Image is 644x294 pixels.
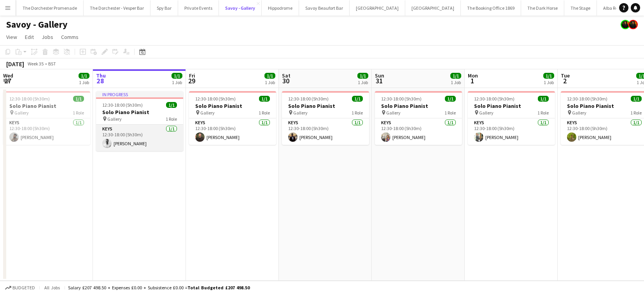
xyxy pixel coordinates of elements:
a: Edit [22,32,37,42]
div: 1 Job [79,79,89,85]
a: View [3,32,20,42]
span: 1/1 [259,96,270,102]
button: Hippodrome [262,0,299,16]
span: Gallery [200,110,215,116]
span: 12:30-18:00 (5h30m) [288,96,329,102]
button: The Booking Office 1869 [461,0,521,16]
span: 1/1 [631,96,642,102]
span: 12:30-18:00 (5h30m) [9,96,50,102]
span: 2 [560,76,570,85]
span: 1 [467,76,478,85]
span: Gallery [386,110,401,116]
button: Spy Bar [150,0,178,16]
app-job-card: 12:30-18:00 (5h30m)1/1Solo Piano Pianist Gallery1 RoleKeys1/112:30-18:00 (5h30m)[PERSON_NAME] [282,91,369,145]
span: 12:30-18:00 (5h30m) [474,96,514,102]
span: Sat [282,72,290,79]
app-job-card: 12:30-18:00 (5h30m)1/1Solo Piano Pianist Gallery1 RoleKeys1/112:30-18:00 (5h30m)[PERSON_NAME] [3,91,90,145]
span: 1/1 [79,73,89,79]
button: [GEOGRAPHIC_DATA] [405,0,461,16]
span: 30 [281,76,290,85]
span: 1/1 [171,73,182,79]
button: Private Events [178,0,219,16]
h3: Solo Piano Pianist [375,102,462,109]
span: 1/1 [450,73,461,79]
div: BST [48,61,56,67]
app-user-avatar: Celine Amara [628,20,638,29]
span: Tue [561,72,570,79]
app-card-role: Keys1/112:30-18:00 (5h30m)[PERSON_NAME] [375,118,462,145]
span: 1/1 [357,73,368,79]
app-card-role: Keys1/112:30-18:00 (5h30m)[PERSON_NAME] [3,118,90,145]
button: The Dorchester - Vesper Bar [84,0,150,16]
span: Thu [96,72,106,79]
button: The Dark Horse [521,0,564,16]
div: 1 Job [265,79,275,85]
h3: Solo Piano Pianist [468,102,555,109]
span: Budgeted [12,285,35,290]
span: 12:30-18:00 (5h30m) [567,96,607,102]
span: Comms [61,33,79,40]
button: Savoy - Gallery [219,0,262,16]
div: [DATE] [6,60,24,68]
span: 1 Role [537,110,549,116]
span: 1 Role [73,110,84,116]
span: Jobs [42,33,53,40]
span: 31 [374,76,384,85]
span: Gallery [572,110,586,116]
div: Salary £207 498.50 + Expenses £0.00 + Subsistence £0.00 = [68,285,250,290]
div: In progress [96,91,183,97]
a: Comms [58,32,82,42]
app-job-card: 12:30-18:00 (5h30m)1/1Solo Piano Pianist Gallery1 RoleKeys1/112:30-18:00 (5h30m)[PERSON_NAME] [468,91,555,145]
span: Edit [25,33,34,40]
span: 1 Role [352,110,363,116]
h1: Savoy - Gallery [6,19,68,30]
app-card-role: Keys1/112:30-18:00 (5h30m)[PERSON_NAME] [468,118,555,145]
span: 12:30-18:00 (5h30m) [195,96,236,102]
span: 1/1 [538,96,549,102]
span: Week 35 [26,61,45,67]
span: Sun [375,72,384,79]
span: 29 [188,76,195,85]
h3: Solo Piano Pianist [96,109,183,116]
span: Wed [3,72,13,79]
button: The Dorchester Promenade [16,0,84,16]
app-job-card: 12:30-18:00 (5h30m)1/1Solo Piano Pianist Gallery1 RoleKeys1/112:30-18:00 (5h30m)[PERSON_NAME] [375,91,462,145]
span: View [6,33,17,40]
button: Budgeted [4,283,36,292]
app-card-role: Keys1/112:30-18:00 (5h30m)[PERSON_NAME] [96,125,183,151]
span: 12:30-18:00 (5h30m) [102,102,143,108]
span: 1 Role [166,116,177,122]
span: Gallery [479,110,493,116]
div: 1 Job [451,79,461,85]
span: 1/1 [73,96,84,102]
span: Fri [189,72,195,79]
app-card-role: Keys1/112:30-18:00 (5h30m)[PERSON_NAME] [282,118,369,145]
div: 1 Job [172,79,182,85]
span: 1/1 [352,96,363,102]
span: 1 Role [444,110,456,116]
span: 1 Role [259,110,270,116]
span: 28 [95,76,106,85]
button: The Stage [564,0,597,16]
h3: Solo Piano Pianist [189,102,276,109]
span: Mon [468,72,478,79]
span: Gallery [107,116,122,122]
h3: Solo Piano Pianist [3,102,90,109]
div: 1 Job [544,79,554,85]
a: Jobs [38,32,56,42]
span: 1/1 [264,73,275,79]
app-card-role: Keys1/112:30-18:00 (5h30m)[PERSON_NAME] [189,118,276,145]
button: Alba Restaurant [597,0,642,16]
span: 1 Role [630,110,642,116]
span: Total Budgeted £207 498.50 [187,285,250,290]
app-job-card: 12:30-18:00 (5h30m)1/1Solo Piano Pianist Gallery1 RoleKeys1/112:30-18:00 (5h30m)[PERSON_NAME] [189,91,276,145]
app-job-card: In progress12:30-18:00 (5h30m)1/1Solo Piano Pianist Gallery1 RoleKeys1/112:30-18:00 (5h30m)[PERSO... [96,91,183,151]
span: All jobs [43,285,61,290]
h3: Solo Piano Pianist [282,102,369,109]
span: Gallery [293,110,308,116]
